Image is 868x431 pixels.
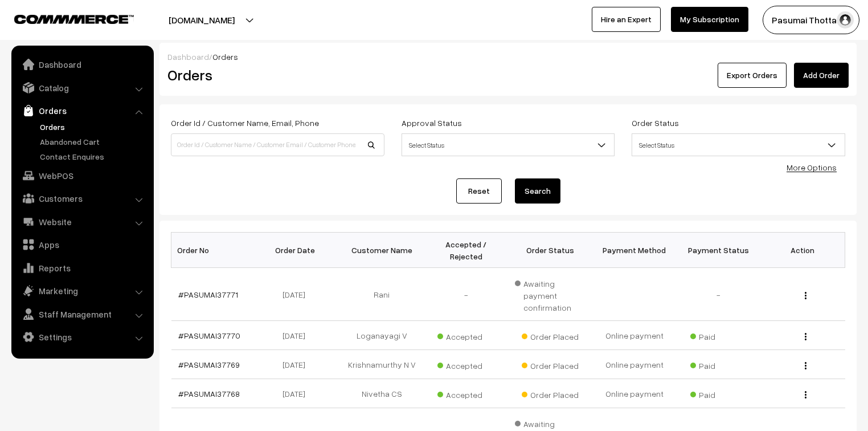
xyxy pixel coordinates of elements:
img: COMMMERCE [14,15,134,23]
td: - [677,268,761,321]
span: Order Placed [522,386,579,401]
a: My Subscription [671,7,748,32]
span: Paid [690,386,747,401]
td: Nivetha CS [339,379,424,408]
th: Payment Status [677,233,761,268]
img: Menu [805,391,806,399]
span: Order Placed [522,357,579,372]
label: Order Id / Customer Name, Email, Phone [171,117,319,129]
a: Add Order [794,63,849,88]
a: More Options [787,162,837,172]
span: Paid [690,357,747,372]
th: Order No [171,233,256,268]
h2: Orders [167,66,383,84]
a: Staff Management [14,304,150,324]
img: Menu [805,333,806,340]
a: Abandoned Cart [37,136,150,148]
td: [DATE] [255,321,339,350]
td: [DATE] [255,268,339,321]
a: #PASUMAI37769 [178,360,240,369]
th: Customer Name [339,233,424,268]
button: [DOMAIN_NAME] [129,6,275,34]
span: Paid [690,328,747,343]
td: [DATE] [255,350,339,379]
button: Search [515,178,560,204]
a: Website [14,212,150,232]
a: Reset [456,178,502,204]
button: Export Orders [718,63,787,88]
span: Awaiting payment confirmation [515,275,586,314]
img: user [837,11,854,29]
span: Order Placed [522,328,579,343]
a: Dashboard [14,54,150,75]
td: Online payment [592,350,677,379]
th: Action [761,233,845,268]
a: Apps [14,234,150,255]
th: Payment Method [592,233,677,268]
a: Customers [14,188,150,209]
span: Accepted [437,328,494,343]
a: Reports [14,258,150,278]
td: Online payment [592,379,677,408]
label: Order Status [632,117,679,129]
span: Select Status [632,133,845,156]
span: Select Status [402,133,615,156]
td: Krishnamurthy N V [339,350,424,379]
a: Orders [37,121,150,133]
label: Approval Status [402,117,462,129]
a: #PASUMAI37768 [178,389,240,399]
a: Contact Enquires [37,151,150,162]
div: / [167,51,849,63]
td: Loganayagi V [339,321,424,350]
a: #PASUMAI37770 [178,331,240,340]
a: Catalog [14,78,150,98]
img: Menu [805,292,806,299]
span: Accepted [437,386,494,401]
span: Select Status [402,135,615,155]
a: COMMMERCE [14,11,114,25]
a: Marketing [14,280,150,301]
a: Dashboard [167,52,209,62]
th: Order Date [255,233,339,268]
button: Pasumai Thotta… [763,6,859,34]
span: Select Status [632,135,845,155]
span: Orders [212,52,238,62]
td: Online payment [592,321,677,350]
th: Accepted / Rejected [424,233,508,268]
a: #PASUMAI37771 [178,290,238,299]
input: Order Id / Customer Name / Customer Email / Customer Phone [171,133,384,156]
a: Settings [14,327,150,347]
a: WebPOS [14,165,150,186]
td: - [424,268,508,321]
th: Order Status [508,233,592,268]
td: Rani [339,268,424,321]
td: [DATE] [255,379,339,408]
img: Menu [805,362,806,369]
a: Orders [14,100,150,121]
span: Accepted [437,357,494,372]
a: Hire an Expert [592,7,661,32]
